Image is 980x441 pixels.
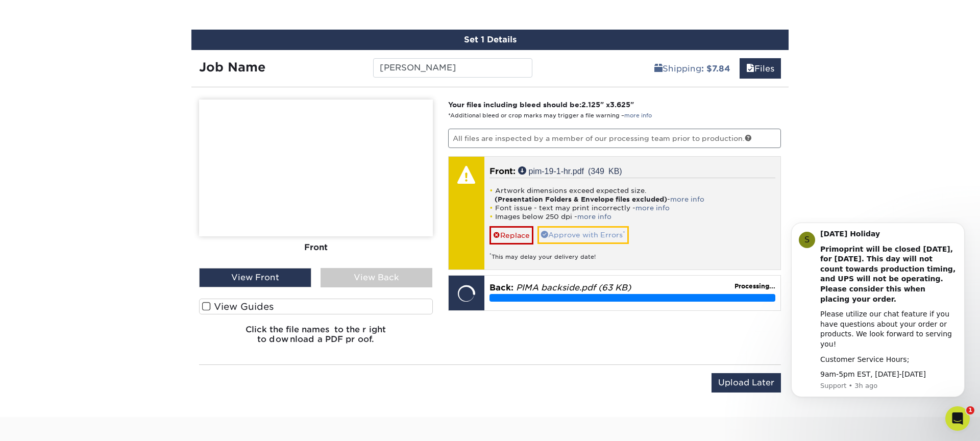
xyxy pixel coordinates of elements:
a: Files [740,58,781,79]
span: shipping [654,64,663,73]
span: 3.625 [610,101,630,109]
div: Set 1 Details [191,30,789,50]
span: 1 [966,406,974,414]
iframe: Intercom live chat [945,406,970,431]
input: Upload Later [712,373,781,393]
div: View Back [321,268,433,287]
input: Enter a job name [373,58,532,78]
iframe: Google Customer Reviews [3,410,87,437]
b: : $7.84 [701,64,730,73]
iframe: Intercom notifications message [776,217,980,413]
div: Front [199,236,433,259]
small: *Additional bleed or crop marks may trigger a file warning – [448,112,652,119]
div: This may delay your delivery date! [489,244,776,261]
span: Back: [489,283,513,292]
a: more info [670,195,704,203]
a: more info [577,213,611,220]
p: All files are inspected by a member of our processing team prior to production. [448,129,781,148]
label: View Guides [199,299,433,314]
a: more info [624,112,652,119]
a: Shipping: $7.84 [648,58,737,79]
div: View Front [199,268,311,287]
a: more info [635,204,670,212]
li: Font issue - text may print incorrectly - [489,204,776,212]
h6: Click the file names to the right to download a PDF proof. [199,325,433,352]
a: pim-19-1-hr.pdf (349 KB) [518,166,622,175]
strong: Your files including bleed should be: " x " [448,101,634,109]
span: files [746,64,754,73]
span: 2.125 [581,101,600,109]
strong: Job Name [199,60,265,75]
li: Artwork dimensions exceed expected size. - [489,186,776,204]
li: Images below 250 dpi - [489,212,776,221]
a: Approve with Errors* [537,226,629,243]
span: Front: [489,166,516,176]
a: Replace [489,226,533,244]
em: PIMA backside.pdf (63 KB) [516,283,631,292]
strong: (Presentation Folders & Envelope files excluded) [495,195,667,203]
